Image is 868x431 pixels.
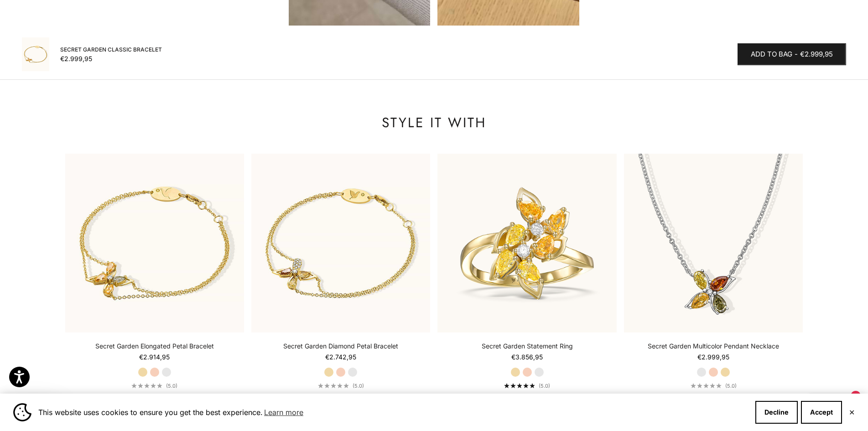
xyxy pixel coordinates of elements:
[648,342,779,351] a: Secret Garden Multicolor Pendant Necklace
[482,342,573,351] a: Secret Garden Statement Ring
[263,405,305,419] a: Learn more
[60,45,162,54] span: Secret Garden Classic Bracelet
[318,383,364,389] a: 5.0 out of 5.0 stars(5.0)
[131,383,177,389] a: 5.0 out of 5.0 stars(5.0)
[65,154,244,332] img: #YellowGold
[504,383,550,389] a: 5.0 out of 5.0 stars(5.0)
[318,383,349,388] div: 5.0 out of 5.0 stars
[139,353,170,362] sale-price: €2.914,95
[437,154,616,332] img: #YellowGold
[624,154,803,332] img: #WhiteGold
[539,383,550,389] span: (5.0)
[504,383,535,388] div: 5.0 out of 5.0 stars
[511,353,543,362] sale-price: €3.856,95
[131,383,162,388] div: 5.0 out of 5.0 stars
[800,49,833,60] span: €2.999,95
[755,401,798,424] button: Decline
[849,410,855,415] button: Close
[283,342,398,351] a: Secret Garden Diamond Petal Bracelet
[251,154,430,332] img: #YellowGold
[697,353,729,362] sale-price: €2.999,95
[60,54,92,63] sale-price: €2.999,95
[751,49,792,60] span: Add to bag
[738,43,846,65] button: Add to bag-€2.999,95
[801,401,842,424] button: Accept
[65,114,803,132] p: STYLE IT WITH
[38,405,748,419] span: This website uses cookies to ensure you get the best experience.
[22,37,49,71] img: #YellowGold
[251,154,430,332] a: #YellowGold #RoseGold #WhiteGold
[325,353,356,362] sale-price: €2.742,95
[13,403,31,421] img: Cookie banner
[725,383,737,389] span: (5.0)
[166,383,177,389] span: (5.0)
[624,154,803,332] a: #YellowGold #RoseGold #WhiteGold
[353,383,364,389] span: (5.0)
[691,383,722,388] div: 5.0 out of 5.0 stars
[691,383,737,389] a: 5.0 out of 5.0 stars(5.0)
[95,342,214,351] a: Secret Garden Elongated Petal Bracelet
